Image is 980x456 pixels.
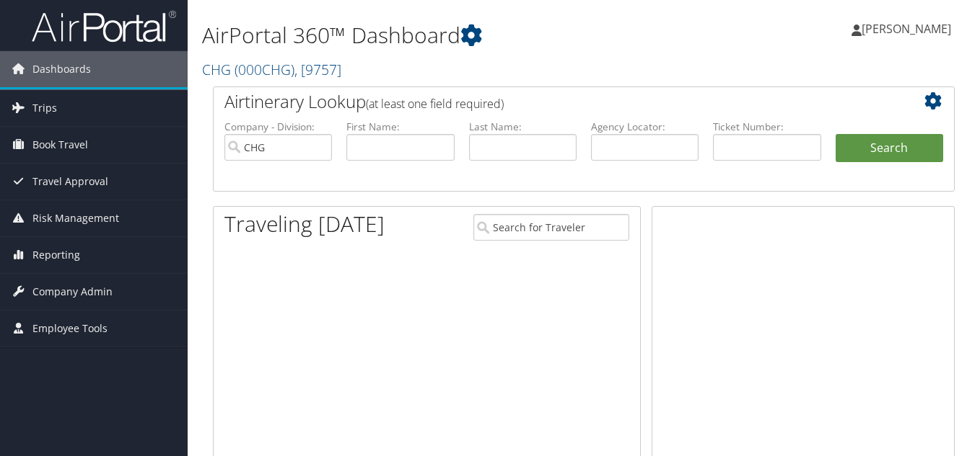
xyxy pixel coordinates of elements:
[235,60,294,79] span: ( 000CHG )
[591,120,699,134] label: Agency Locator:
[32,310,108,347] span: Employee Tools
[469,120,577,134] label: Last Name:
[202,60,341,79] a: CHG
[224,89,882,114] h2: Airtinerary Lookup
[366,96,504,112] span: (at least one field required)
[713,120,821,134] label: Ticket Number:
[32,164,108,200] span: Travel Approval
[32,9,176,43] img: airportal-logo.png
[473,214,629,241] input: Search for Traveler
[862,21,951,37] span: [PERSON_NAME]
[32,90,57,126] span: Trips
[32,237,80,273] span: Reporting
[346,120,454,134] label: First Name:
[32,127,88,163] span: Book Travel
[32,200,119,236] span: Risk Management
[836,134,943,163] button: Search
[852,7,966,50] a: [PERSON_NAME]
[32,274,113,310] span: Company Admin
[224,209,385,239] h1: Traveling [DATE]
[224,120,332,134] label: Company - Division:
[32,51,91,87] span: Dashboards
[294,60,341,79] span: , [ 9757 ]
[202,20,711,50] h1: AirPortal 360™ Dashboard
